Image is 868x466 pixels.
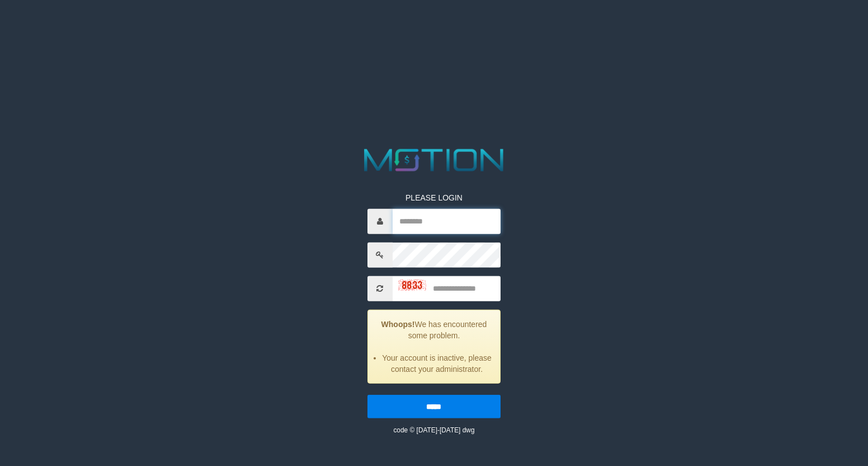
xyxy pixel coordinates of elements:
div: We has encountered some problem. [367,309,501,383]
img: captcha [398,279,426,291]
img: MOTION_logo.png [358,145,510,175]
strong: Whoops! [381,319,415,328]
small: code © [DATE]-[DATE] dwg [393,426,474,434]
p: PLEASE LOGIN [367,192,501,203]
li: Your account is inactive, please contact your administrator. [382,352,492,374]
